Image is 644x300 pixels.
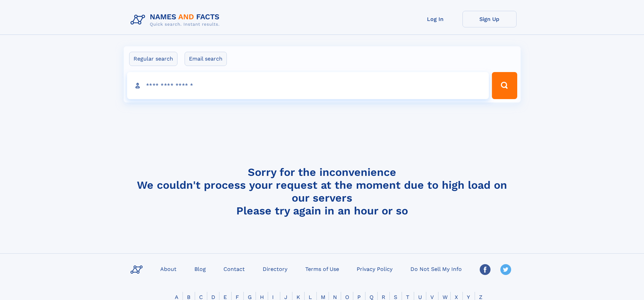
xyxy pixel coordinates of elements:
a: About [158,264,179,274]
button: Search Button [492,72,517,99]
a: Log In [408,11,462,27]
a: Blog [192,264,209,274]
a: Contact [221,264,247,274]
a: Directory [260,264,290,274]
input: search input [127,72,489,99]
label: Email search [185,52,227,66]
a: Terms of Use [303,264,342,274]
img: Twitter [500,264,511,275]
a: Do Not Sell My Info [408,264,464,274]
label: Regular search [129,52,177,66]
a: Sign Up [462,11,517,27]
img: Logo Names and Facts [128,11,225,29]
a: Privacy Policy [354,264,395,274]
h4: Sorry for the inconvenience We couldn't process your request at the moment due to high load on ou... [128,166,517,217]
img: Facebook [480,264,491,275]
